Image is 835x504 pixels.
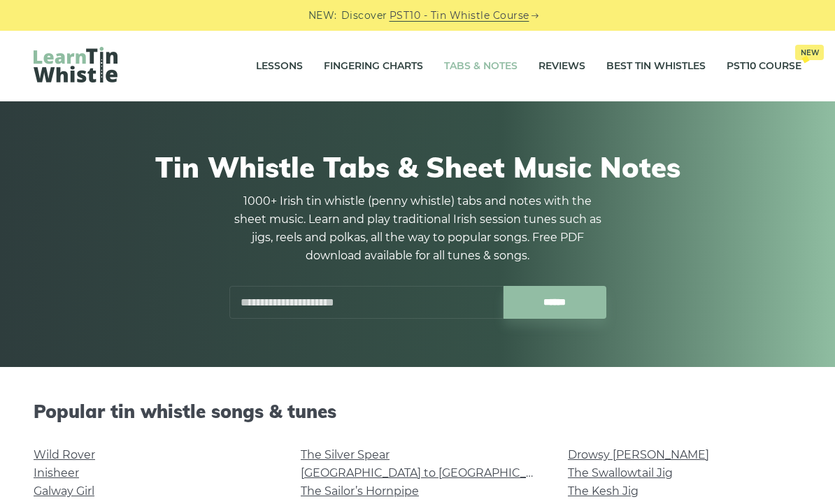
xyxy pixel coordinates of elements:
a: Wild Rover [34,448,95,461]
a: Drowsy [PERSON_NAME] [568,448,709,461]
a: The Silver Spear [301,448,390,461]
p: 1000+ Irish tin whistle (penny whistle) tabs and notes with the sheet music. Learn and play tradi... [229,192,606,265]
a: Lessons [256,49,303,84]
a: Fingering Charts [324,49,423,84]
a: The Sailor’s Hornpipe [301,484,419,498]
a: [GEOGRAPHIC_DATA] to [GEOGRAPHIC_DATA] [301,466,559,480]
a: Galway Girl [34,484,94,498]
a: The Kesh Jig [568,484,638,498]
a: Tabs & Notes [444,49,518,84]
a: Best Tin Whistles [606,49,706,84]
a: PST10 CourseNew [727,49,801,84]
a: Inisheer [34,466,79,480]
h1: Tin Whistle Tabs & Sheet Music Notes [41,150,794,184]
img: LearnTinWhistle.com [34,47,117,82]
a: Reviews [538,49,585,84]
h2: Popular tin whistle songs & tunes [34,401,801,422]
a: The Swallowtail Jig [568,466,673,480]
span: New [795,45,824,60]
